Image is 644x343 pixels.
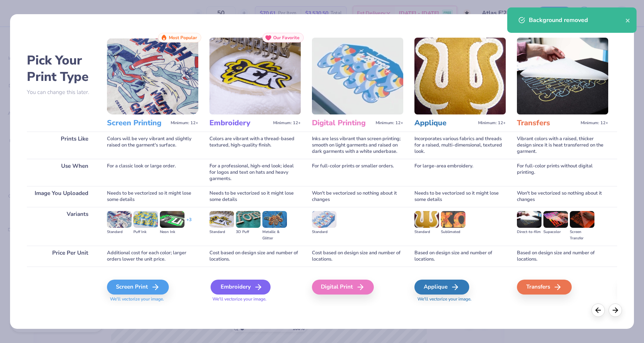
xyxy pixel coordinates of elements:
[209,118,270,128] h3: Embroidery
[209,159,301,186] div: For a professional, high-end look; ideal for logos and text on hats and heavy garments.
[107,38,198,114] img: Screen Printing
[262,229,287,242] div: Metallic & Glitter
[570,211,594,227] img: Screen Transfer
[517,186,608,207] div: Won't be vectorized so nothing about it changes
[209,38,301,114] img: Embroidery
[273,120,301,126] span: Minimum: 12+
[209,246,301,267] div: Cost based on design size and number of locations.
[133,211,158,227] img: Puff Ink
[414,186,506,207] div: Needs to be vectorized so it might lose some details
[27,207,96,245] div: Variants
[312,229,337,235] div: Standard
[414,280,469,295] div: Applique
[107,159,198,186] div: For a classic look or large order.
[273,35,300,40] span: Our Favorite
[236,211,261,227] img: 3D Puff
[543,211,568,227] img: Supacolor
[312,211,337,227] img: Standard
[441,229,465,235] div: Sublimated
[211,280,271,295] div: Embroidery
[478,120,506,126] span: Minimum: 12+
[414,159,506,186] div: For large-area embroidery.
[209,211,234,227] img: Standard
[133,229,158,235] div: Puff Ink
[186,217,192,229] div: + 3
[414,132,506,159] div: Incorporates various fabrics and threads for a raised, multi-dimensional, textured look.
[262,211,287,227] img: Metallic & Glitter
[107,229,132,235] div: Standard
[169,35,197,40] span: Most Popular
[414,246,506,267] div: Based on design size and number of locations.
[312,159,403,186] div: For full-color prints or smaller orders.
[414,296,506,302] span: We'll vectorize your image.
[414,118,475,128] h3: Applique
[517,159,608,186] div: For full-color prints without digital printing.
[209,296,301,302] span: We'll vectorize your image.
[625,16,631,25] button: close
[209,186,301,207] div: Needs to be vectorized so it might lose some details
[376,120,403,126] span: Minimum: 12+
[312,280,374,295] div: Digital Print
[107,186,198,207] div: Needs to be vectorized so it might lose some details
[107,280,169,295] div: Screen Print
[107,132,198,159] div: Colors will be very vibrant and slightly raised on the garment's surface.
[529,16,625,25] div: Background removed
[414,38,506,114] img: Applique
[517,118,578,128] h3: Transfers
[27,132,96,159] div: Prints Like
[27,159,96,186] div: Use When
[236,229,261,235] div: 3D Puff
[107,211,132,227] img: Standard
[543,229,568,235] div: Supacolor
[209,229,234,235] div: Standard
[160,229,184,235] div: Neon Ink
[160,211,184,227] img: Neon Ink
[517,38,608,114] img: Transfers
[107,118,168,128] h3: Screen Printing
[312,118,373,128] h3: Digital Printing
[517,132,608,159] div: Vibrant colors with a raised, thicker design since it is heat transferred on the garment.
[517,246,608,267] div: Based on design size and number of locations.
[581,120,608,126] span: Minimum: 12+
[27,246,96,267] div: Price Per Unit
[414,211,439,227] img: Standard
[312,38,403,114] img: Digital Printing
[517,229,542,235] div: Direct-to-film
[517,211,542,227] img: Direct-to-film
[209,132,301,159] div: Colors are vibrant with a thread-based textured, high-quality finish.
[517,280,572,295] div: Transfers
[312,186,403,207] div: Won't be vectorized so nothing about it changes
[107,296,198,302] span: We'll vectorize your image.
[27,52,96,85] h2: Pick Your Print Type
[27,186,96,207] div: Image You Uploaded
[414,229,439,235] div: Standard
[312,132,403,159] div: Inks are less vibrant than screen printing; smooth on light garments and raised on dark garments ...
[441,211,465,227] img: Sublimated
[171,120,198,126] span: Minimum: 12+
[107,246,198,267] div: Additional cost for each color; larger orders lower the unit price.
[27,89,96,95] p: You can change this later.
[312,246,403,267] div: Cost based on design size and number of locations.
[570,229,594,242] div: Screen Transfer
